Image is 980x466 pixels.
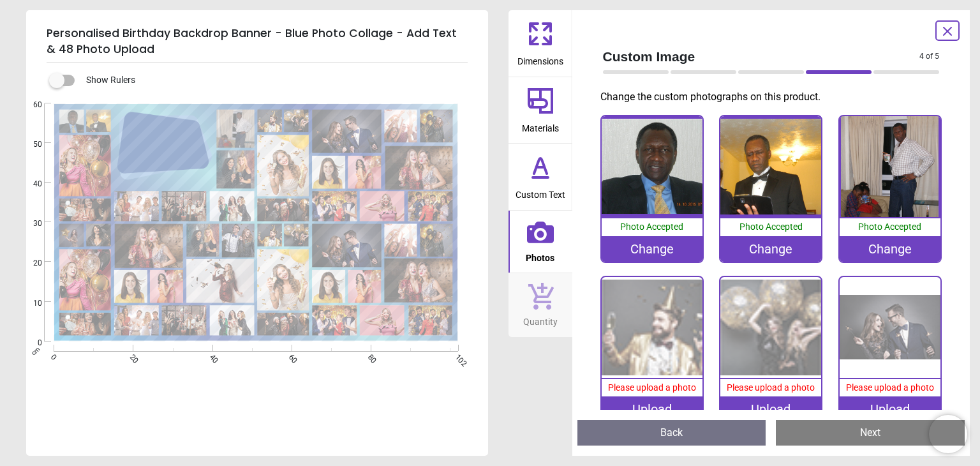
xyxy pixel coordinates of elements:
span: 30 [18,218,42,229]
button: Photos [509,211,572,273]
span: Photo Accepted [739,222,803,232]
span: Custom Image [603,47,920,66]
span: 0 [48,352,56,361]
span: 20 [128,352,136,361]
span: Photo Accepted [620,222,683,232]
span: Please upload a photo [727,382,815,393]
span: 60 [18,100,42,110]
span: Photo Accepted [858,222,921,232]
button: Custom Text [509,144,572,210]
span: 40 [207,352,215,361]
div: Upload [840,396,940,422]
span: 0 [18,338,42,349]
span: Custom Text [516,183,565,202]
span: Please upload a photo [608,382,696,393]
span: Quantity [523,310,558,329]
h5: Personalised Birthday Backdrop Banner - Blue Photo Collage - Add Text & 48 Photo Upload [47,20,468,63]
button: Materials [509,77,572,144]
span: 40 [18,179,42,190]
button: Dimensions [509,10,572,77]
span: Dimensions [517,49,563,68]
span: 80 [365,352,373,361]
span: 50 [18,139,42,150]
button: Back [577,420,766,446]
div: Change [840,236,940,262]
span: 10 [18,298,42,309]
span: Please upload a photo [846,382,934,393]
div: Upload [602,396,702,422]
span: 4 of 5 [919,51,939,62]
div: Show Rulers [57,73,488,88]
iframe: Brevo live chat [929,415,967,453]
span: Photos [526,246,554,265]
p: Change the custom photographs on this product. [600,90,950,104]
div: Change [720,236,821,262]
div: Change [602,236,702,262]
span: 102 [452,352,461,361]
span: 60 [286,352,294,361]
span: Materials [522,116,559,135]
button: Quantity [509,273,572,337]
span: cm [30,345,41,357]
div: Upload [720,396,821,422]
span: 20 [18,258,42,269]
button: Next [776,420,965,446]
